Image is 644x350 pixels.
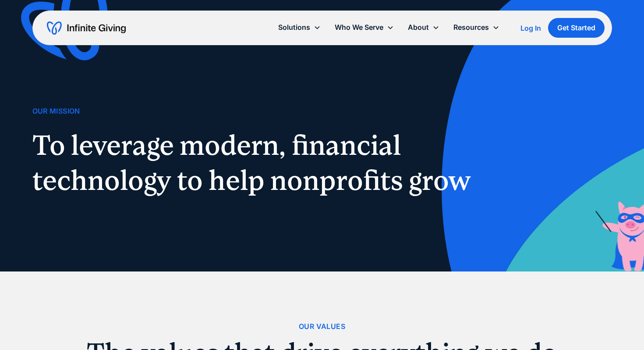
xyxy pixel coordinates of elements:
[446,18,506,37] div: Resources
[32,105,80,117] div: Our Mission
[299,321,345,332] div: Our Values
[520,25,541,32] div: Log In
[453,21,489,33] div: Resources
[408,21,429,33] div: About
[32,128,481,198] h1: To leverage modern, financial technology to help nonprofits grow
[328,18,401,37] div: Who We Serve
[47,21,126,35] a: home
[401,18,446,37] div: About
[335,21,383,33] div: Who We Serve
[548,18,605,38] a: Get Started
[520,23,541,33] a: Log In
[271,18,328,37] div: Solutions
[278,21,310,33] div: Solutions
